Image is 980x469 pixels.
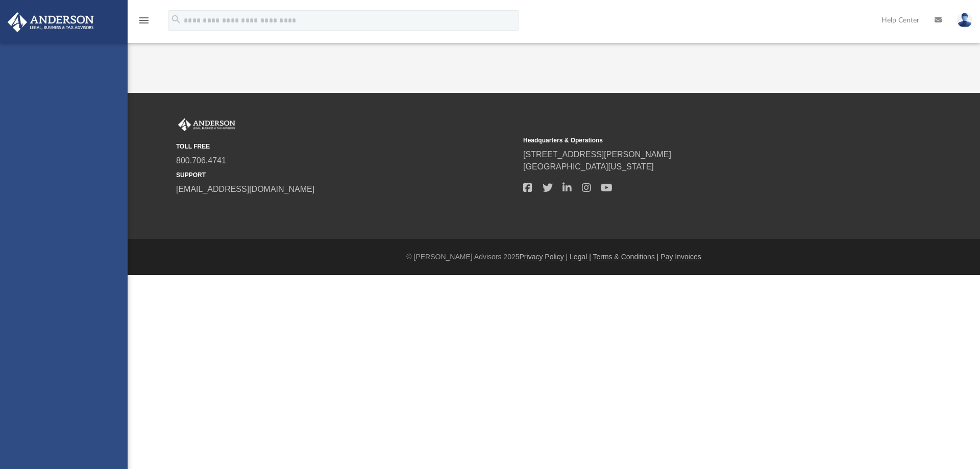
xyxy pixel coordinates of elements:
a: Pay Invoices [660,253,701,261]
img: User Pic [957,13,972,28]
a: menu [138,19,150,27]
a: [GEOGRAPHIC_DATA][US_STATE] [523,162,654,171]
img: Anderson Advisors Platinum Portal [5,12,97,32]
div: © [PERSON_NAME] Advisors 2025 [128,252,980,262]
small: TOLL FREE [176,142,516,151]
a: Privacy Policy | [520,253,568,261]
i: menu [138,14,150,27]
small: Headquarters & Operations [523,136,863,145]
a: Legal | [570,253,591,261]
a: [EMAIL_ADDRESS][DOMAIN_NAME] [176,185,314,193]
a: Terms & Conditions | [593,253,659,261]
a: 800.706.4741 [176,156,226,165]
small: SUPPORT [176,170,516,180]
i: search [170,14,182,25]
img: Anderson Advisors Platinum Portal [176,118,237,132]
a: [STREET_ADDRESS][PERSON_NAME] [523,150,671,159]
